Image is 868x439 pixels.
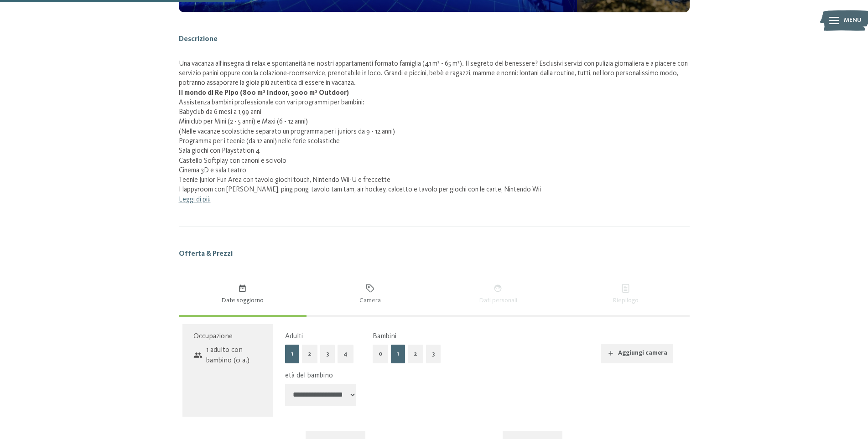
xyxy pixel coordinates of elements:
[320,345,335,363] button: 3
[307,274,434,315] button: Camera
[285,371,666,381] div: età del bambino
[302,345,317,363] button: 2
[313,296,427,305] span: Camera
[179,274,307,315] button: Date soggiorno
[179,315,307,317] div: Avanzamento della prenotazione
[179,89,349,97] strong: Il mondo di Re Pipo (800 m² Indoor, 3000 m² Outdoor)
[193,331,262,341] h3: Occupazione
[179,98,690,195] p: Assistenza bambini professionale con vari programmi per bambini: Babyclub da 6 mesi a 1,99 anni M...
[373,345,388,363] button: 0
[179,59,690,88] p: Una vacanza all’insegna di relax e spontaneità nei nostri appartamenti formato famiglia (41 m² - ...
[179,249,690,259] h2: Offerta & Prezzi
[562,274,690,315] button: Riepilogo
[285,333,303,340] span: Adulti
[193,345,262,366] span: 1 adulto con bambino (0 a.)
[185,296,300,305] span: Date soggiorno
[601,344,673,364] button: Aggiungi camera
[391,345,405,363] button: 1
[285,345,299,363] button: 1
[441,296,555,305] span: Dati personali
[426,345,441,363] button: 3
[568,296,683,305] span: Riepilogo
[434,274,562,315] button: Dati personali
[179,34,690,44] h2: Descrizione
[408,345,423,363] button: 2
[373,333,396,340] span: Bambini
[179,196,211,203] a: Leggi di più
[338,345,353,363] button: 4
